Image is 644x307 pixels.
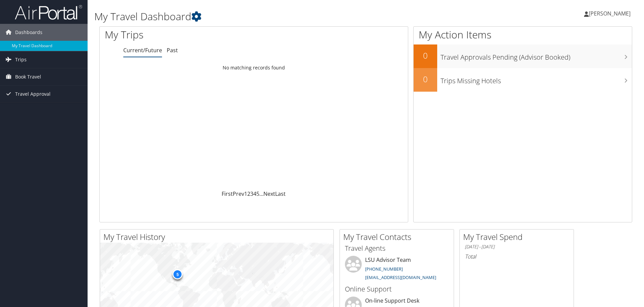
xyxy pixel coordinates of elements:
a: 2 [247,190,250,197]
h2: 0 [414,73,437,85]
a: [EMAIL_ADDRESS][DOMAIN_NAME] [365,274,436,280]
a: [PERSON_NAME] [584,3,637,24]
h1: My Travel Dashboard [94,9,456,24]
td: No matching records found [100,62,408,74]
h2: 0 [414,50,437,61]
a: 5 [256,190,259,197]
li: LSU Advisor Team [342,256,452,283]
div: 5 [172,269,183,279]
h3: Travel Agents [345,244,449,253]
a: [PHONE_NUMBER] [365,266,403,272]
span: … [259,190,263,197]
a: 1 [244,190,247,197]
h2: My Travel Contacts [343,231,454,243]
a: 0Trips Missing Hotels [414,68,632,92]
a: Prev [233,190,244,197]
h1: My Action Items [414,28,632,42]
a: 3 [250,190,253,197]
h3: Travel Approvals Pending (Advisor Booked) [441,49,632,62]
h2: My Travel History [103,231,333,243]
a: 4 [253,190,256,197]
a: First [222,190,233,197]
span: Book Travel [15,68,41,85]
span: Travel Approval [15,86,51,102]
a: Past [167,47,178,54]
a: Current/Future [123,47,162,54]
span: Trips [15,51,27,68]
span: Dashboards [15,24,42,41]
span: [PERSON_NAME] [589,10,631,17]
h1: My Trips [105,28,275,42]
a: Next [263,190,275,197]
h3: Trips Missing Hotels [441,73,632,86]
img: airportal-logo.png [15,4,82,20]
h6: [DATE] - [DATE] [465,244,569,250]
a: Last [275,190,286,197]
h6: Total [465,253,569,260]
h3: Online Support [345,284,449,294]
h2: My Travel Spend [463,231,574,243]
a: 0Travel Approvals Pending (Advisor Booked) [414,44,632,68]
